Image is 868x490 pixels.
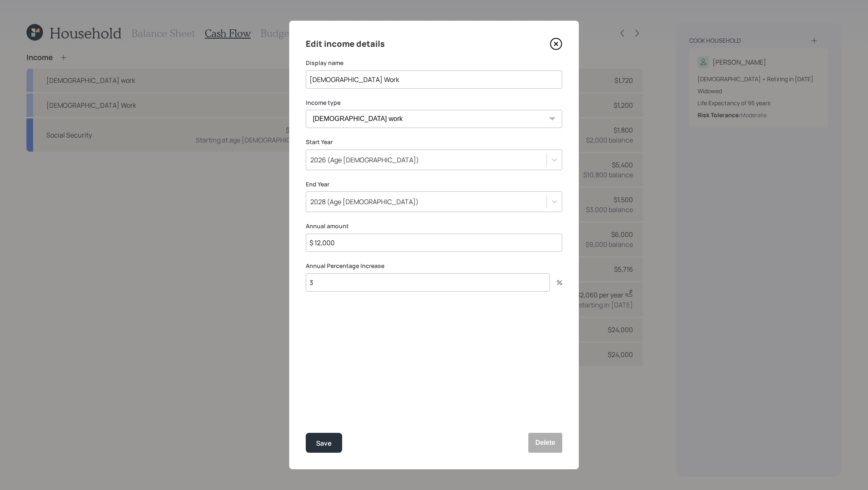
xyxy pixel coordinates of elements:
[306,59,562,67] label: Display name
[310,155,419,164] div: 2026 (Age [DEMOGRAPHIC_DATA])
[306,180,562,188] label: End Year
[306,433,342,453] button: Save
[306,99,562,107] label: Income type
[316,438,332,449] div: Save
[310,197,419,206] div: 2028 (Age [DEMOGRAPHIC_DATA])
[306,37,385,51] h4: Edit income details
[306,222,562,230] label: Annual amount
[306,138,562,146] label: Start Year
[528,433,562,453] button: Delete
[306,262,562,270] label: Annual Percentage Increase
[550,279,562,286] div: %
